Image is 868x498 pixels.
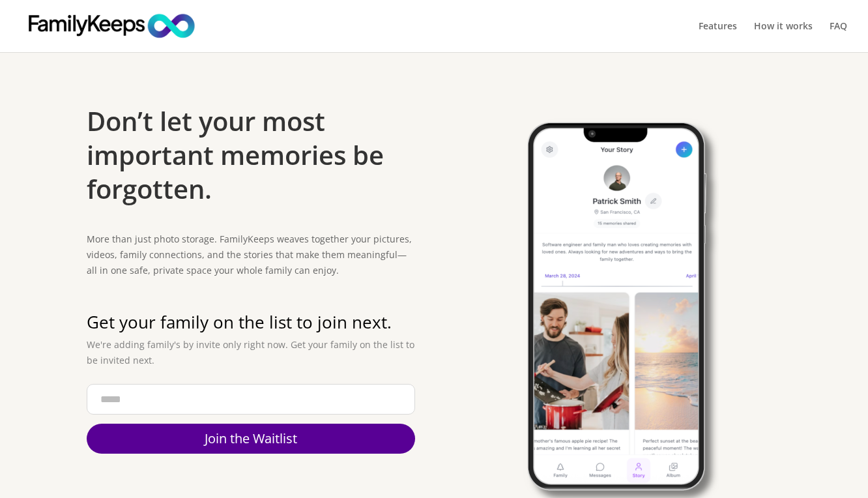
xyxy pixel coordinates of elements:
a: Join the Waitlist [87,424,414,454]
span: Join the Waitlist [205,430,297,447]
a: Features [699,22,737,52]
h2: Get your family on the list to join next. [87,314,414,337]
p: More than just photo storage. FamilyKeeps weaves together your pictures, videos, family connectio... [87,231,414,278]
img: FamilyKeeps [22,12,201,40]
h1: Don’t let your most important memories be forgotten. [87,104,414,212]
a: How it works [754,22,813,52]
a: FAQ [830,22,847,52]
span: We're adding family's by invite only right now. Get your family on the list to be invited next. [87,338,414,366]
